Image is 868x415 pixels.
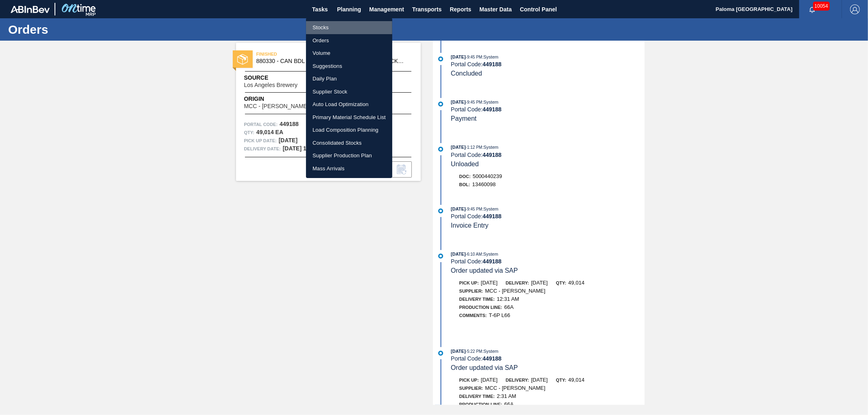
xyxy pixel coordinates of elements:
[306,149,392,162] a: Supplier Production Plan
[306,124,392,137] a: Load Composition Planning
[306,111,392,124] a: Primary Material Schedule List
[306,162,392,175] a: Mass Arrivals
[306,21,392,34] a: Stocks
[306,137,392,150] a: Consolidated Stocks
[306,47,392,60] a: Volume
[306,72,392,85] a: Daily Plan
[306,98,392,111] a: Auto Load Optimization
[306,34,392,47] a: Orders
[306,85,392,98] a: Supplier Stock
[306,60,392,73] a: Suggestions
